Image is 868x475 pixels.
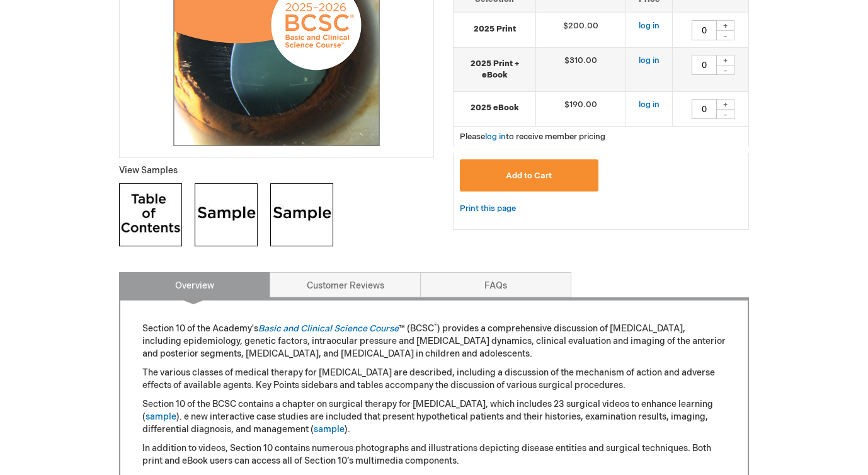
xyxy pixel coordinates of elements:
p: Section 10 of the Academy's ™ (BCSC ) provides a comprehensive discussion of [MEDICAL_DATA], incl... [142,323,726,360]
a: sample [314,424,345,435]
a: log in [639,55,660,66]
strong: 2025 Print [460,23,529,35]
a: sample [146,411,176,422]
img: Click to view [119,183,182,246]
p: View Samples [119,164,434,177]
p: The various classes of medical therapy for [MEDICAL_DATA] are described, including a discussion o... [142,367,726,392]
p: Section 10 of the BCSC contains a chapter on surgical therapy for [MEDICAL_DATA], which includes ... [142,398,726,436]
div: + [716,20,734,31]
img: Click to view [270,183,333,246]
td: $200.00 [536,13,626,47]
a: log in [639,21,660,31]
div: - [716,65,734,75]
span: Please to receive member pricing [460,132,605,142]
a: log in [485,132,506,142]
div: - [716,109,734,119]
input: Qty [692,20,717,40]
sup: ® [434,323,437,330]
input: Qty [692,99,717,119]
div: + [716,99,734,110]
div: - [716,30,734,40]
p: In addition to videos, Section 10 contains numerous photographs and illustrations depicting disea... [142,442,726,467]
a: Overview [119,272,270,297]
strong: 2025 eBook [460,102,529,114]
td: $310.00 [536,47,626,91]
img: Click to view [195,183,258,246]
strong: 2025 Print + eBook [460,58,529,81]
a: Customer Reviews [270,272,421,297]
input: Qty [692,55,717,75]
td: $190.00 [536,91,626,126]
div: + [716,55,734,66]
span: Add to Cart [506,171,552,181]
a: log in [639,100,660,110]
a: Basic and Clinical Science Course [258,323,399,334]
a: Print this page [460,201,516,217]
a: FAQs [420,272,571,297]
button: Add to Cart [460,159,598,192]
